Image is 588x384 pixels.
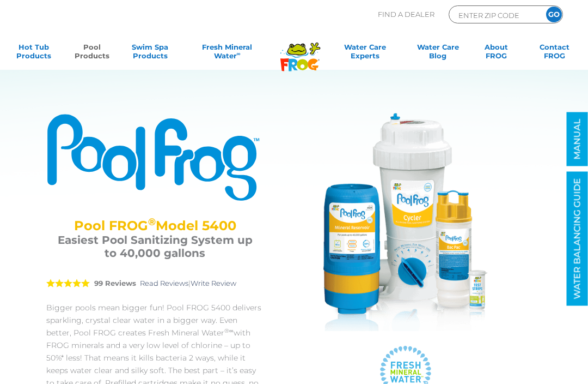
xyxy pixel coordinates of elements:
[140,279,188,287] a: Read Reviews
[127,43,173,64] a: Swim SpaProducts
[46,113,264,202] img: Product Logo
[148,216,156,228] sup: ®
[378,5,434,23] p: Find A Dealer
[567,112,588,166] a: MANUAL
[46,266,264,302] div: |
[94,279,136,287] strong: 99 Reviews
[274,28,326,71] img: Frog Products Logo
[415,43,461,64] a: Water CareBlog
[532,43,577,64] a: ContactFROG
[474,43,519,64] a: AboutFROG
[69,43,114,64] a: PoolProducts
[567,172,588,306] a: WATER BALANCING GUIDE
[191,279,236,287] a: Write Review
[546,7,562,22] input: GO
[186,43,268,64] a: Fresh MineralWater∞
[237,51,241,57] sup: ∞
[224,327,234,334] sup: ®∞
[46,279,90,287] span: 5
[57,233,253,260] h3: Easiest Pool Sanitizing System up to 40,000 gallons
[328,43,402,64] a: Water CareExperts
[57,218,253,233] h2: Pool FROG Model 5400
[11,43,56,64] a: Hot TubProducts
